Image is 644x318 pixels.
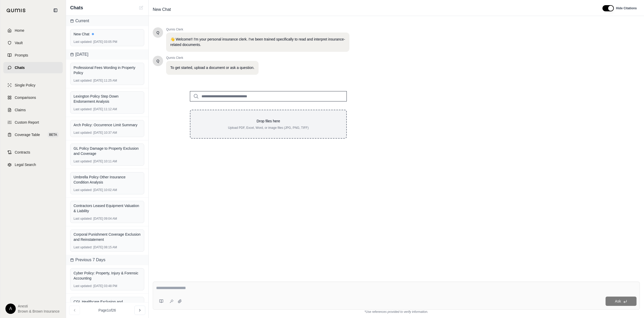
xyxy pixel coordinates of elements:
span: Qumis Clerk [166,27,349,31]
span: Last updated: [74,131,92,135]
div: Previous 7 Days [66,255,148,265]
span: Hello [157,30,159,35]
span: Prompts [15,53,28,58]
button: Ask [606,297,637,306]
span: Hide Citations [616,6,637,10]
div: Umbrella Policy Other Insurance Condition Analysis [74,174,141,185]
span: Coverage Table [15,132,40,137]
p: Upload PDF, Excel, Word, or image files (JPG, PNG, TIFF) [199,126,338,130]
div: [DATE] 11:25 AM [74,78,141,83]
span: Brown & Brown Insurance [18,309,60,314]
a: Vault [3,37,63,49]
div: New Chat [74,31,141,37]
span: Last updated: [74,188,92,192]
span: New Chat [151,5,173,14]
div: [DATE] 08:15 AM [74,245,141,249]
span: Last updated: [74,217,92,221]
div: Current [66,16,148,26]
div: GL Policy Damage to Property Exclusion and Coverage [74,146,141,156]
div: *Use references provided to verify information. [153,310,640,314]
span: Anesti [18,304,60,309]
a: Contracts [3,147,63,158]
span: Comparisons [15,95,36,100]
div: [DATE] 03:48 PM [74,284,141,288]
a: Legal Search [3,159,63,170]
div: CGL Healthcare Exclusion and Professional Liability Scope [74,299,141,309]
div: Arch Policy: Occurrence Limit Summary [74,122,141,128]
p: 👋 Welcome!! I'm your personal insurance clerk. I've been trained specifically to read and interpr... [170,37,345,47]
button: Collapse sidebar [51,6,60,14]
p: To get started, upload a document or ask a question. [170,65,254,70]
p: Drop files here [199,118,338,124]
div: Professional Fees Wording in Property Policy [74,65,141,75]
span: Page 1 of 26 [99,308,116,313]
span: Chats [15,65,25,70]
a: Chats [3,62,63,73]
span: Last updated: [74,40,92,44]
span: Legal Search [15,162,36,167]
span: Home [15,28,24,33]
div: [DATE] 10:37 AM [74,131,141,135]
span: Last updated: [74,78,92,83]
div: A [5,304,16,314]
span: Qumis Clerk [166,56,259,60]
div: Lexington Policy Step Down Endorsement Analysis [74,94,141,104]
div: Corporal Punishment Coverage Exclusion and Reinstatement [74,232,141,242]
span: Claims [15,107,26,113]
span: Single Policy [15,83,35,88]
a: Claims [3,104,63,116]
a: Home [3,25,63,36]
span: Custom Report [15,120,39,125]
span: Hello [157,58,159,63]
div: [DATE] [66,49,148,60]
button: New Chat [138,5,144,11]
span: Chats [70,4,83,11]
div: Cyber Policy: Property, Injury & Forensic Accounting [74,271,141,281]
div: [DATE] 10:02 AM [74,188,141,192]
div: Edit Title [151,5,596,14]
span: Vault [15,40,23,45]
div: [DATE] 03:05 PM [74,40,141,44]
span: Contracts [15,150,30,155]
div: [DATE] 10:11 AM [74,159,141,163]
span: Last updated: [74,159,92,163]
a: Custom Report [3,117,63,128]
a: Single Policy [3,79,63,91]
img: Qumis Logo [6,9,26,12]
div: [DATE] 09:04 AM [74,217,141,221]
span: Last updated: [74,284,92,288]
span: Ask [615,299,621,303]
a: Prompts [3,50,63,61]
span: BETA [48,132,59,137]
a: Comparisons [3,92,63,103]
span: Last updated: [74,245,92,249]
a: Coverage TableBETA [3,129,63,140]
span: Last updated: [74,107,92,111]
div: [DATE] 11:12 AM [74,107,141,111]
div: Contractors Leased Equipment Valuation & Liability [74,203,141,213]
